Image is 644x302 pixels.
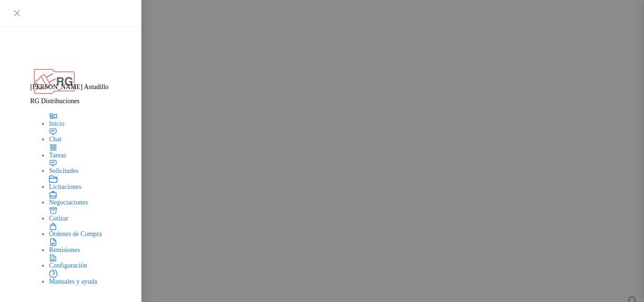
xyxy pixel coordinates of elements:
span: Negociaciones [49,199,88,206]
span: Solicitudes [49,167,78,174]
a: Tareas [49,143,130,159]
a: Órdenes de Compra [49,222,130,238]
a: Cotizar [49,206,130,222]
span: Chat [49,136,61,143]
p: [PERSON_NAME] Astudillo [30,83,130,91]
img: Logo peakr [78,47,92,56]
a: Inicio [49,112,130,128]
a: Configuración [49,254,130,270]
span: close [13,9,21,17]
a: Remisiones [49,238,130,254]
span: Órdenes de Compra [49,230,102,237]
span: Manuales y ayuda [49,278,97,285]
span: Configuración [49,262,87,269]
img: Company Logo [30,58,77,105]
span: Inicio [49,120,65,127]
a: Chat [49,128,130,144]
img: Logo peakr [30,45,78,56]
span: Tareas [49,152,66,159]
span: Cotizar [49,215,68,222]
a: Negociaciones [49,191,130,207]
span: Licitaciones [49,183,81,190]
span: Remisiones [49,246,80,253]
a: Solicitudes [49,159,130,175]
a: Licitaciones [49,175,130,191]
button: Close [11,8,23,19]
p: RG Distribuciones [30,98,130,105]
a: Manuales y ayuda [49,269,130,286]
